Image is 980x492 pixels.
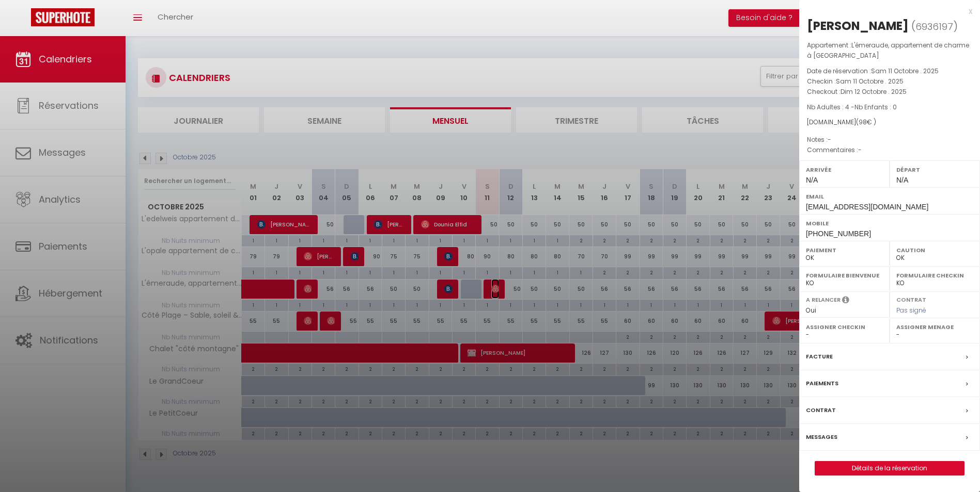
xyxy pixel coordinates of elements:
[806,322,883,332] label: Assigner Checkin
[915,20,953,33] span: 6936197
[858,145,862,154] span: -
[806,165,883,175] label: Arrivée
[896,306,926,315] span: Pas signé
[807,41,969,60] span: L'émeraude, appartement de charme à [GEOGRAPHIC_DATA]
[807,135,972,145] p: Notes :
[807,40,972,61] p: Appartement :
[806,378,838,389] label: Paiements
[896,165,973,175] label: Départ
[806,203,928,211] span: [EMAIL_ADDRESS][DOMAIN_NAME]
[807,118,972,127] div: [DOMAIN_NAME]
[842,296,849,307] i: Sélectionner OUI si vous souhaiter envoyer les séquences de messages post-checkout
[807,18,909,34] div: [PERSON_NAME]
[806,245,883,255] label: Paiement
[896,270,973,281] label: Formulaire Checkin
[815,462,964,475] a: Détails de la réservation
[896,296,926,302] label: Contrat
[828,135,831,144] span: -
[806,218,973,228] label: Mobile
[807,76,972,87] p: Checkin :
[806,432,837,442] label: Messages
[806,191,973,202] label: Email
[871,67,939,75] span: Sam 11 Octobre . 2025
[856,118,876,126] span: ( € )
[807,87,972,97] p: Checkout :
[807,103,897,111] span: Nb Adultes : 4 -
[806,296,841,304] label: A relancer
[806,405,836,416] label: Contrat
[896,176,908,184] span: N/A
[807,145,972,155] p: Commentaires :
[806,229,871,238] span: [PHONE_NUMBER]
[859,118,867,126] span: 98
[799,5,972,18] div: x
[841,87,907,96] span: Dim 12 Octobre . 2025
[806,176,818,184] span: N/A
[806,270,883,281] label: Formulaire Bienvenue
[896,245,973,255] label: Caution
[807,66,972,76] p: Date de réservation :
[854,103,897,111] span: Nb Enfants : 0
[911,19,958,34] span: ( )
[836,77,904,86] span: Sam 11 Octobre . 2025
[896,322,973,332] label: Assigner Menage
[815,461,965,475] button: Détails de la réservation
[806,351,833,362] label: Facture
